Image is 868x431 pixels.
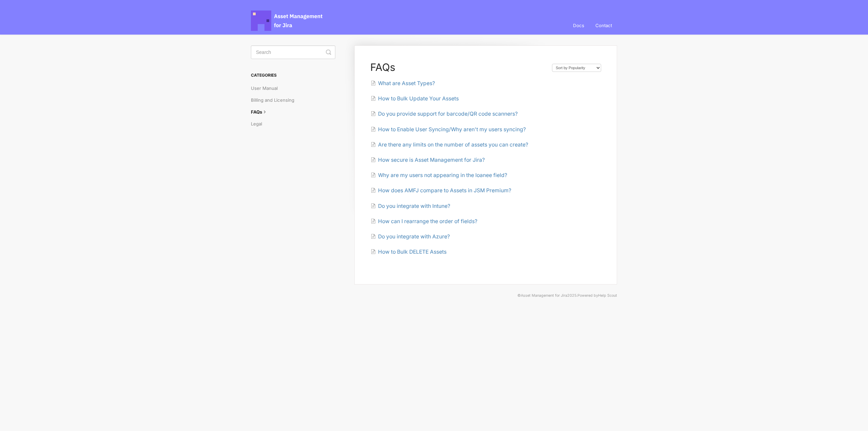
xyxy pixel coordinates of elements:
[378,95,459,102] span: How to Bulk Update Your Assets
[371,157,485,163] a: How secure is Asset Management for Jira?
[521,293,567,298] a: Asset Management for Jira
[251,293,617,299] p: © 2025.
[371,80,435,86] a: What are Asset Types?
[577,293,617,298] span: Powered by
[371,203,450,209] a: Do you integrate with Intune?
[371,95,459,102] a: How to Bulk Update Your Assets
[371,187,511,194] a: How does AMFJ compare to Assets in JSM Premium?
[378,157,485,163] span: How secure is Asset Management for Jira?
[370,61,545,73] h1: FAQs
[552,64,601,72] select: Page reloads on selection
[378,218,477,224] span: How can I rearrange the order of fields?
[378,141,528,148] span: Are there any limits on the number of assets you can create?
[590,16,617,35] a: Contact
[251,69,335,81] h3: Categories
[378,233,450,240] span: Do you integrate with Azure?
[371,218,477,224] a: How can I rearrange the order of fields?
[378,80,435,86] span: What are Asset Types?
[371,141,528,148] a: Are there any limits on the number of assets you can create?
[568,16,589,35] a: Docs
[378,172,507,178] span: Why are my users not appearing in the loanee field?
[378,126,526,133] span: How to Enable User Syncing/Why aren't my users syncing?
[251,106,273,117] a: FAQs
[251,118,267,129] a: Legal
[378,111,518,117] span: Do you provide support for barcode/QR code scanners?
[251,11,323,31] span: Asset Management for Jira Docs
[371,172,507,178] a: Why are my users not appearing in the loanee field?
[251,45,335,59] input: Search
[378,249,447,255] span: How to Bulk DELETE Assets
[371,126,526,133] a: How to Enable User Syncing/Why aren't my users syncing?
[371,249,447,255] a: How to Bulk DELETE Assets
[378,187,511,194] span: How does AMFJ compare to Assets in JSM Premium?
[251,83,283,94] a: User Manual
[598,293,617,298] a: Help Scout
[251,95,299,105] a: Billing and Licensing
[371,111,518,117] a: Do you provide support for barcode/QR code scanners?
[371,233,450,240] a: Do you integrate with Azure?
[378,203,450,209] span: Do you integrate with Intune?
